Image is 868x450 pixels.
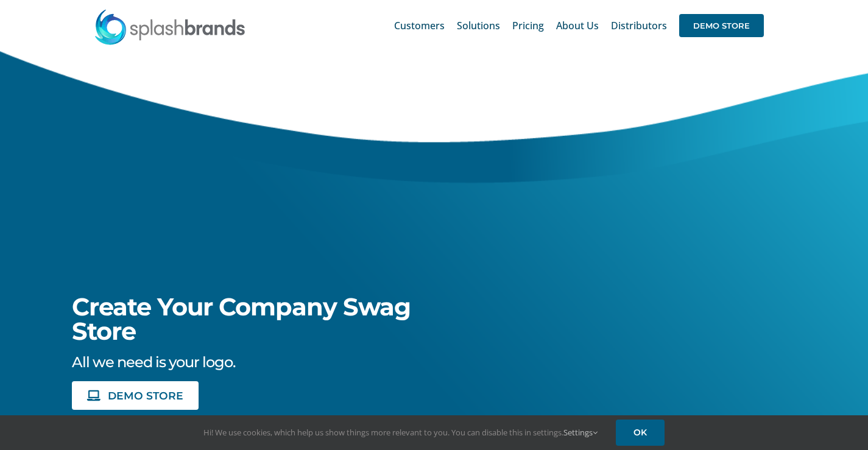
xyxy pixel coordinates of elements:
span: Solutions [457,21,500,30]
a: DEMO STORE [679,6,764,45]
img: SplashBrands.com Logo [94,9,246,45]
a: Distributors [611,6,667,45]
span: Customers [394,21,445,30]
a: DEMO STORE [72,381,199,410]
span: Distributors [611,21,667,30]
span: Pricing [512,21,544,30]
a: Customers [394,6,445,45]
a: OK [616,420,665,446]
span: DEMO STORE [108,390,183,401]
a: Settings [563,427,598,438]
span: DEMO STORE [679,14,764,37]
span: All we need is your logo. [72,353,235,371]
nav: Main Menu [394,6,764,45]
span: Create Your Company Swag Store [72,292,411,346]
a: Pricing [512,6,544,45]
span: About Us [556,21,599,30]
span: Hi! We use cookies, which help us show things more relevant to you. You can disable this in setti... [203,427,598,438]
